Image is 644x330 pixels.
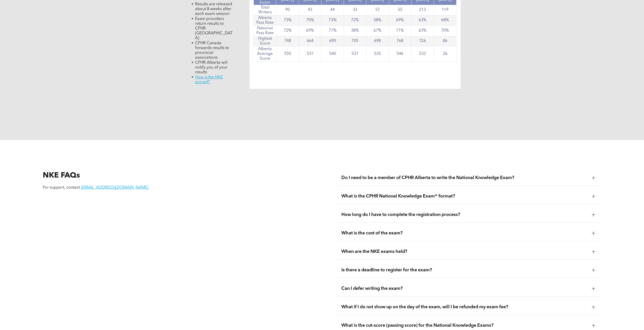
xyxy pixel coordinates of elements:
td: 90 [276,5,299,15]
td: 67% [366,26,389,36]
td: Total Writers [254,5,276,15]
span: CPHR Canada forwards results to provincial associations [195,41,229,60]
td: 537 [299,46,321,61]
a: [EMAIL_ADDRESS][DOMAIN_NAME] [81,186,149,190]
td: 69% [299,26,321,36]
td: 63% [411,26,434,36]
td: 768 [389,36,411,46]
a: How is the NKE scored? [195,75,223,84]
span: CPHR Alberta will notify you of your results [195,61,227,74]
td: 690 [321,36,344,46]
span: How long do I have to complete the registration process? [341,212,588,217]
span: Do I need to be a member of CPHR Alberta to write the National Knowledge Exam? [341,175,588,181]
span: When are the NKE exams held? [341,249,588,254]
td: 58% [366,15,389,26]
td: 68% [434,15,456,26]
span: Can I defer writing the exam? [341,286,588,291]
td: National Pass Rate [254,26,276,36]
td: 540 [321,46,344,61]
td: 43 [299,5,321,15]
td: 70% [434,26,456,36]
td: 57 [366,5,389,15]
td: 26 [434,46,456,61]
td: 532 [411,46,434,61]
td: 70% [299,15,321,26]
td: Alberta Average Score [254,46,276,61]
td: 44 [321,5,344,15]
td: 537 [344,46,366,61]
td: 77% [321,26,344,36]
span: What is the cost of the exam? [341,230,588,236]
td: 71% [389,26,411,36]
span: What is the CPHR National Knowledge Exam® format? [341,193,588,199]
td: 664 [299,36,321,46]
span: For support, contact [43,186,80,190]
span: Is there a deadline to register for the exam? [341,267,588,273]
td: 213 [411,5,434,15]
span: What if I do not show up on the day of the exam, will I be refunded my exam fee? [341,304,588,310]
td: 86 [434,36,456,46]
td: 63% [411,15,434,26]
span: What is the cut-score (passing score) for the National Knowledge Exams? [341,323,588,328]
td: 535 [366,46,389,61]
td: 119 [434,5,456,15]
span: Results are released about 8 weeks after each exam session [195,2,232,16]
td: 550 [276,46,299,61]
td: Highest Score [254,36,276,46]
td: 72% [344,15,366,26]
td: 73% [321,15,344,26]
td: 546 [389,46,411,61]
span: Exam providers return results to CPHR [GEOGRAPHIC_DATA] [195,17,233,40]
td: 69% [389,15,411,26]
td: 726 [411,36,434,46]
td: 73% [276,15,299,26]
td: 55 [389,5,411,15]
td: 72% [276,26,299,36]
td: 705 [344,36,366,46]
td: 38% [344,26,366,36]
td: 698 [366,36,389,46]
td: Alberta Pass Rate [254,15,276,26]
td: 748 [276,36,299,46]
span: NKE FAQs [43,172,80,179]
td: 33 [344,5,366,15]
